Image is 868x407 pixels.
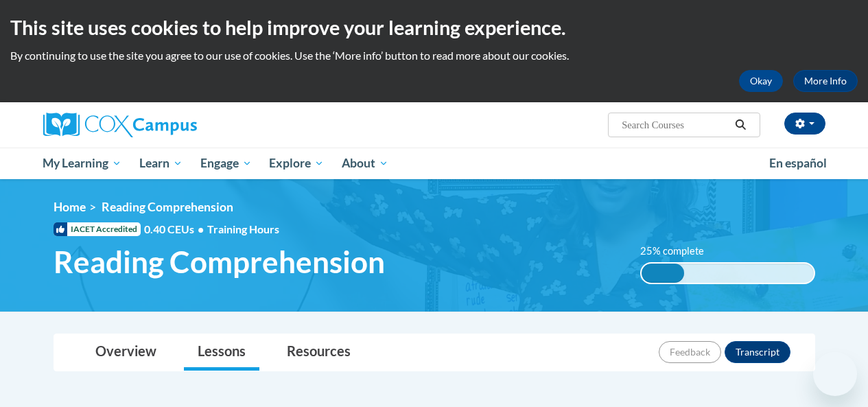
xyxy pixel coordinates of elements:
[82,334,170,371] a: Overview
[760,149,836,178] a: En español
[191,148,261,179] a: Engage
[793,70,858,92] a: More Info
[730,117,751,133] button: Search
[130,148,191,179] a: Learn
[333,148,397,179] a: About
[184,334,259,371] a: Lessons
[54,222,141,236] span: IACET Accredited
[769,156,827,170] span: En español
[34,148,131,179] a: My Learning
[739,70,783,92] button: Okay
[102,200,233,214] span: Reading Comprehension
[33,148,836,179] div: Main menu
[207,222,279,235] span: Training Hours
[640,244,719,259] label: 25% complete
[43,113,197,137] img: Cox Campus
[620,117,730,133] input: Search Courses
[642,264,685,283] div: 25% complete
[784,113,825,135] button: Account Settings
[659,341,721,363] button: Feedback
[200,155,252,172] span: Engage
[10,48,858,63] p: By continuing to use the site you agree to our use of cookies. Use the ‘More info’ button to read...
[54,244,385,280] span: Reading Comprehension
[10,14,858,41] h2: This site uses cookies to help improve your learning experience.
[725,341,790,363] button: Transcript
[144,222,207,237] span: 0.40 CEUs
[198,222,204,235] span: •
[43,113,290,137] a: Cox Campus
[260,148,333,179] a: Explore
[813,352,857,396] iframe: Button to launch messaging window
[269,155,324,172] span: Explore
[43,155,121,172] span: My Learning
[273,334,364,371] a: Resources
[139,155,183,172] span: Learn
[342,155,388,172] span: About
[54,200,86,214] a: Home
